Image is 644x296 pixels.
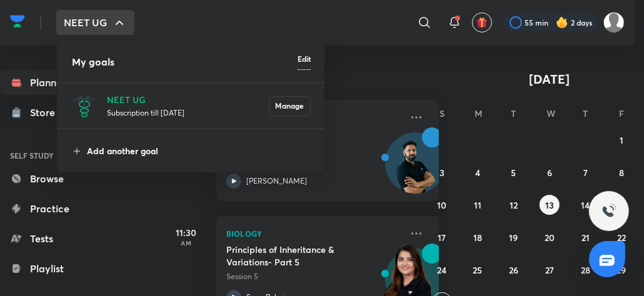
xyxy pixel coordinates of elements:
[107,106,269,119] p: Subscription till [DATE]
[298,53,311,64] h6: Edit
[107,93,269,106] p: NEET UG
[87,144,311,157] p: Add another goal
[72,57,298,67] h4: My goals
[269,96,311,116] button: Manage
[72,94,97,119] img: NEET UG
